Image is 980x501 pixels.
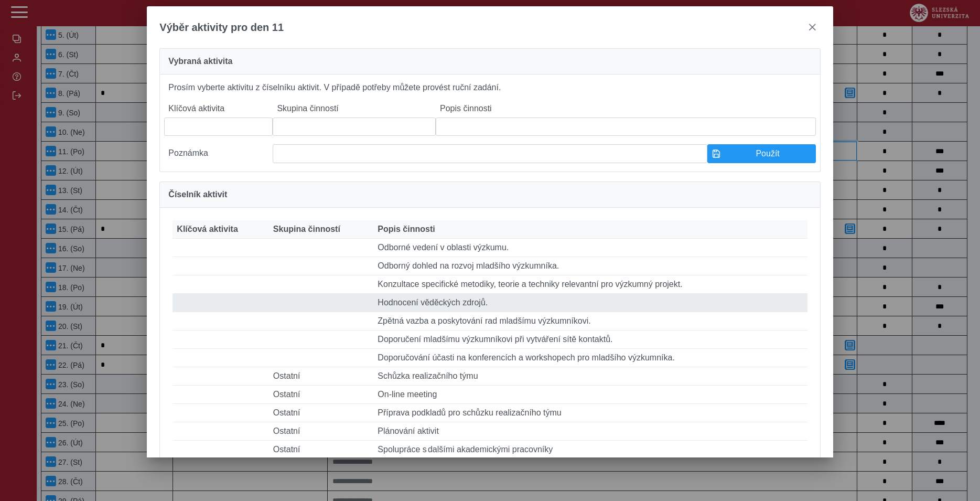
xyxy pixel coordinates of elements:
td: Plánování aktivit [373,422,807,441]
td: Ostatní [269,404,373,422]
button: Použít [707,144,816,163]
td: Hodnocení věděckých zdrojů. [373,294,807,312]
span: Vybraná aktivita [168,57,232,66]
td: Ostatní [269,422,373,441]
td: Schůzka realizačního týmu [373,367,807,386]
span: Číselník aktivit [168,190,227,199]
td: Konzultace specifické metodiky, teorie a techniky relevantní pro výzkumný projekt. [373,275,807,294]
span: Klíčová aktivita [177,225,238,234]
td: On-line meeting [373,386,807,404]
label: Popis činnosti [436,100,816,118]
button: close [804,19,821,36]
span: Použít [725,149,811,158]
td: Příprava podkladů pro schůzku realizačního týmu [373,404,807,422]
td: Spolupráce s dalšími akademickými pracovníky [373,441,807,459]
label: Poznámka [164,144,273,163]
span: Skupina činností [273,225,340,234]
span: Popis činnosti [378,225,435,234]
td: Doporučení mladšímu výzkumníkovi při vytváření sítě kontaktů. [373,331,807,349]
td: Doporučování účasti na konferencích a workshopech pro mladšího výzkumníka. [373,349,807,367]
td: Odborný dohled na rozvoj mladšího výzkumníka. [373,257,807,275]
td: Odborné vedení v oblasti výzkumu. [373,239,807,257]
td: Zpětná vazba a poskytování rad mladšímu výzkumníkovi. [373,312,807,331]
td: Ostatní [269,386,373,404]
label: Skupina činností [273,100,436,118]
div: Prosím vyberte aktivitu z číselníku aktivit. V případě potřeby můžete provést ruční zadání. [159,74,820,172]
td: Ostatní [269,367,373,386]
td: Ostatní [269,441,373,459]
label: Klíčová aktivita [164,100,273,118]
span: Výběr aktivity pro den 11 [159,22,284,34]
